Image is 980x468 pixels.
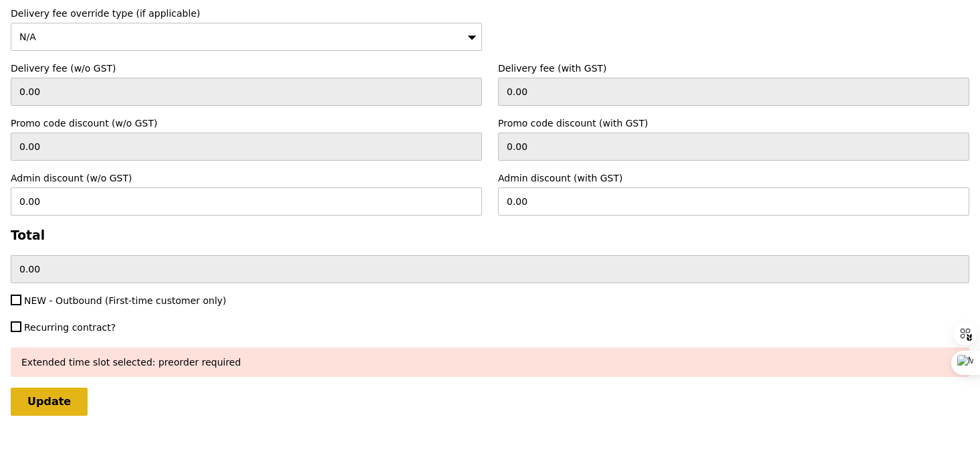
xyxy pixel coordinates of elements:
[21,357,241,368] span: Extended time slot selected: preorder required
[498,62,969,75] label: Delivery fee (with GST)
[11,171,482,185] label: Admin discount (w/o GST)
[24,322,116,333] span: Recurring contract?
[498,116,969,130] label: Promo code discount (with GST)
[11,321,21,332] input: Recurring contract?
[24,295,227,306] span: NEW - Outbound (First-time customer only)
[11,62,482,75] label: Delivery fee (w/o GST)
[11,295,21,305] input: NEW - Outbound (First-time customer only)
[11,7,482,20] label: Delivery fee override type (if applicable)
[11,116,482,130] label: Promo code discount (w/o GST)
[11,388,88,416] input: Update
[498,171,969,185] label: Admin discount (with GST)
[11,228,969,242] h3: Total
[19,31,36,42] span: N/A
